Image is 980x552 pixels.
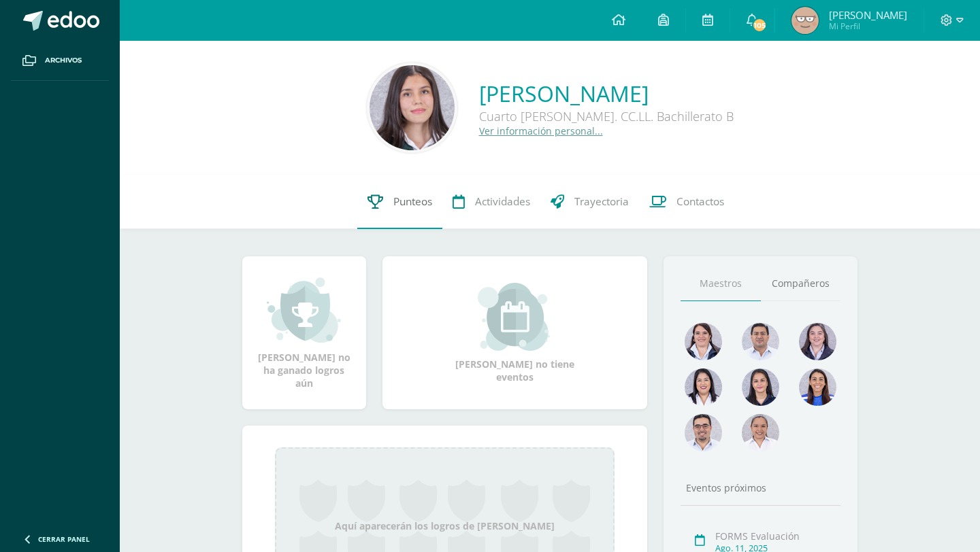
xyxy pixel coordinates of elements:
div: Cuarto [PERSON_NAME]. CC.LL. Bachillerato B [479,108,734,124]
span: Contactos [676,194,724,209]
span: Mi Perfil [829,20,907,32]
span: [PERSON_NAME] [829,8,907,22]
span: 105 [752,18,767,33]
div: Eventos próximos [681,481,841,494]
img: c717c6dd901b269d3ae6ea341d867eaf.png [685,414,722,451]
a: Maestros [681,266,761,301]
a: Ver información personal... [479,124,603,137]
div: FORMS Evaluación [715,530,837,542]
img: 5b1461e84b32f3e9a12355c7ee942746.png [685,323,722,360]
span: Trayectoria [574,194,629,209]
a: Actividades [442,175,540,229]
a: Archivos [11,41,109,81]
img: event_small.png [478,283,552,351]
span: Actividades [475,194,530,209]
span: Cerrar panel [38,534,90,544]
img: d869f4b24ccbd30dc0e31b0593f8f022.png [742,414,779,451]
img: a5c04a697988ad129bdf05b8f922df21.png [799,368,836,406]
img: 9a0812c6f881ddad7942b4244ed4a083.png [742,323,779,360]
span: Archivos [45,55,82,66]
img: be4352123c856a078642babd28ce6ded.png [370,65,455,150]
div: [PERSON_NAME] no tiene eventos [446,283,583,383]
a: Punteos [357,175,442,229]
img: 0580b9beee8b50b4e2a2441e05bb36d6.png [685,368,722,406]
a: Contactos [639,175,734,229]
div: [PERSON_NAME] no ha ganado logros aún [256,276,353,390]
img: 8932644bc95f8b061e1d37527d343c5b.png [791,7,819,34]
img: achievement_small.png [267,276,341,344]
a: [PERSON_NAME] [479,79,734,108]
span: Punteos [393,194,432,209]
a: Trayectoria [540,175,639,229]
img: 6bc5668d4199ea03c0854e21131151f7.png [742,368,779,406]
img: c3579e79d07ed16708d7cededde04bff.png [799,323,836,360]
a: Compañeros [761,266,841,301]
